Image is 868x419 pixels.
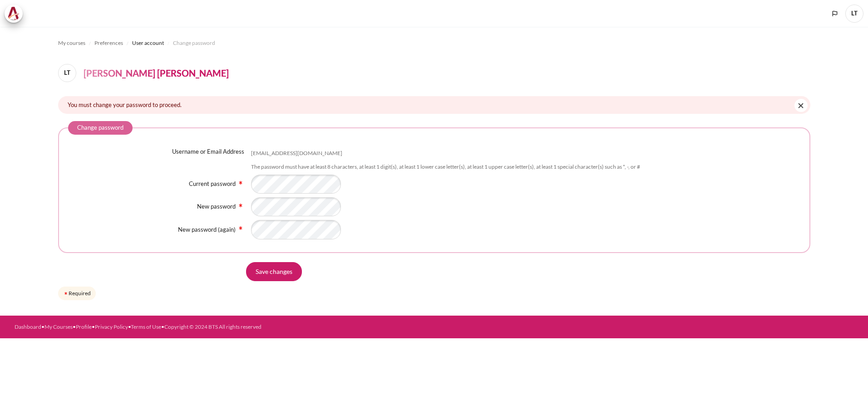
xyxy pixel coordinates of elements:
span: My courses [58,39,85,47]
div: [EMAIL_ADDRESS][DOMAIN_NAME] [251,150,342,157]
a: Change password [173,38,215,49]
div: • • • • • [15,323,486,331]
img: Required [237,224,244,232]
a: Profile [76,323,92,330]
div: You must change your password to proceed. [58,96,810,114]
div: The password must have at least 8 characters, at least 1 digit(s), at least 1 lower case letter(s... [251,163,640,171]
span: Change password [173,39,215,47]
span: User account [132,39,164,47]
a: Dashboard [15,323,41,330]
a: LT [58,64,80,82]
nav: Navigation bar [58,36,810,50]
label: New password (again) [178,226,236,233]
div: Required [58,287,96,300]
label: Current password [189,180,236,187]
img: Architeck [7,7,20,20]
a: Copyright © 2024 BTS All rights reserved [164,323,261,330]
label: New password [197,203,236,210]
a: My courses [58,38,85,49]
img: Required [237,179,244,186]
span: Required [237,179,244,185]
a: Privacy Policy [95,323,128,330]
input: Save changes [246,262,302,281]
span: Required [237,225,244,230]
a: Preferences [94,38,123,49]
img: Required [237,202,244,209]
a: Architeck Architeck [5,5,27,23]
a: My Courses [44,323,73,330]
h4: [PERSON_NAME] [PERSON_NAME] [84,66,229,80]
button: Languages [828,7,842,20]
label: Username or Email Address [172,147,244,156]
img: Required field [63,291,69,296]
a: Terms of Use [131,323,161,330]
span: Required [237,202,244,208]
legend: Change password [68,121,133,135]
span: LT [845,5,863,23]
span: LT [58,64,76,82]
span: Preferences [94,39,123,47]
a: User menu [845,5,863,23]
